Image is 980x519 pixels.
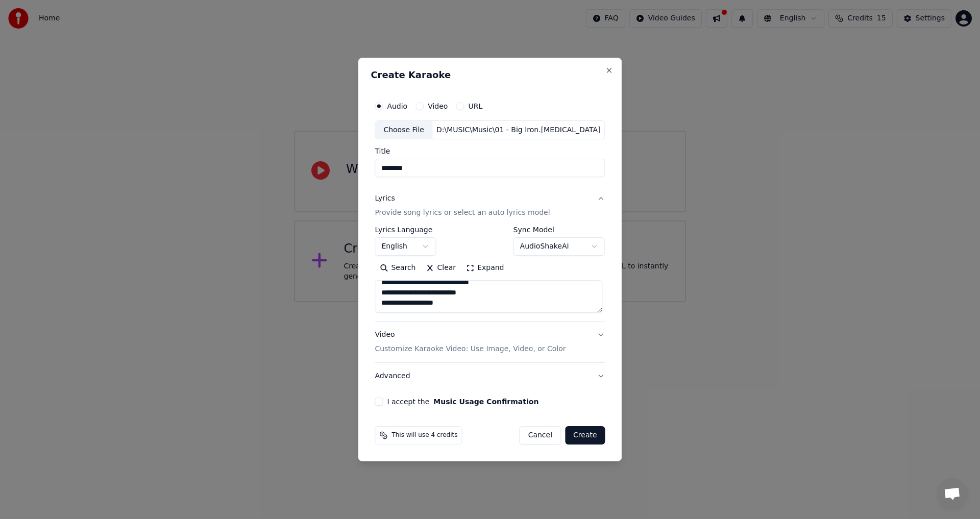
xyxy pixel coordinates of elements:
[375,148,605,155] label: Title
[391,431,457,439] span: This will use 4 credits
[565,426,605,444] button: Create
[375,330,566,355] div: Video
[375,121,432,139] div: Choose File
[513,227,605,234] label: Sync Model
[387,103,407,110] label: Audio
[375,344,566,354] p: Customize Karaoke Video: Use Image, Video, or Color
[371,70,609,80] h2: Create Karaoke
[375,363,605,389] button: Advanced
[433,398,538,405] button: I accept the
[375,208,550,218] p: Provide song lyrics or select an auto lyrics model
[375,227,436,234] label: Lyrics Language
[375,260,421,277] button: Search
[375,194,395,204] div: Lyrics
[428,103,448,110] label: Video
[421,260,461,277] button: Clear
[375,322,605,363] button: VideoCustomize Karaoke Video: Use Image, Video, or Color
[375,227,605,322] div: LyricsProvide song lyrics or select an auto lyrics model
[461,260,509,277] button: Expand
[520,426,561,444] button: Cancel
[432,125,605,135] div: D:\MUSIC\Music\01 - Big Iron.[MEDICAL_DATA]
[387,398,538,405] label: I accept the
[468,103,482,110] label: URL
[375,186,605,227] button: LyricsProvide song lyrics or select an auto lyrics model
